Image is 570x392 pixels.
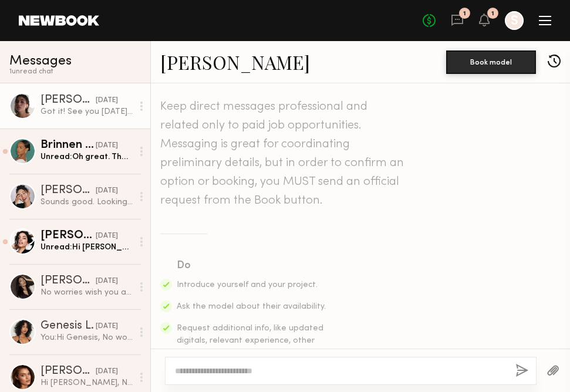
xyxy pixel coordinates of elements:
div: [DATE] [96,140,118,151]
div: [DATE] [96,321,118,332]
div: Genesis L. [41,320,96,332]
div: Do [177,258,327,274]
div: [PERSON_NAME] [41,185,96,197]
span: Request additional info, like updated digitals, relevant experience, other skills, etc. [177,325,323,357]
div: 1 [491,11,494,17]
div: Hi [PERSON_NAME], No worries at all, and thank you so much for getting back to me :) Absolutely —... [41,377,133,388]
div: [DATE] [96,95,118,106]
div: [PERSON_NAME] [41,94,96,106]
div: You: Hi Genesis, No worries at all!! Are you free at all [DATE] or [DATE]? [41,332,133,343]
span: Messages [9,55,72,68]
span: Introduce yourself and your project. [177,281,318,289]
div: No worries wish you a good shoot! [41,287,133,298]
div: Unread: Oh great. Thank you for getting back to me with the additional information! Would it be p... [41,151,133,163]
div: [DATE] [96,185,118,197]
div: [PERSON_NAME] [41,366,96,377]
div: [PERSON_NAME] [41,275,96,287]
a: 1 [451,13,464,28]
span: Ask the model about their availability. [177,303,326,310]
div: [DATE] [96,366,118,377]
a: S [505,11,524,30]
div: Sounds good. Looking forward to it! [41,197,133,208]
div: [DATE] [96,276,118,287]
div: Unread: Hi [PERSON_NAME], thank you so much for reaching out and for your kind words! I’d love to... [41,242,133,253]
a: [PERSON_NAME] [160,49,310,75]
div: Got it! See you [DATE] :) [41,106,133,117]
div: 1 [463,11,466,17]
header: Keep direct messages professional and related only to paid job opportunities. Messaging is great ... [160,97,407,210]
div: [DATE] [96,231,118,242]
div: Brinnen [PERSON_NAME] [41,140,96,151]
div: [PERSON_NAME] [41,230,96,242]
button: Book model [446,50,536,74]
a: Book model [446,56,536,66]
